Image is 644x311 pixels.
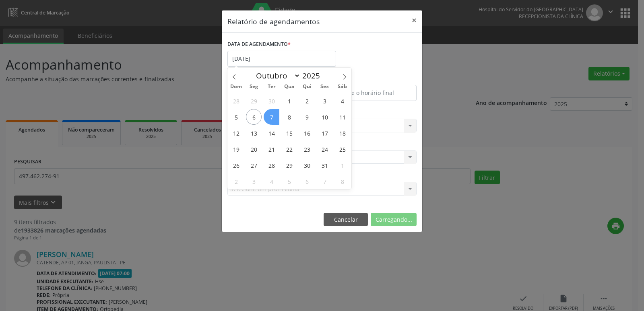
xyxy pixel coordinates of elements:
[299,93,315,109] span: Outubro 2, 2025
[246,93,262,109] span: Setembro 29, 2025
[228,93,244,109] span: Setembro 28, 2025
[371,213,417,227] button: Carregando...
[264,125,279,141] span: Outubro 14, 2025
[264,157,279,173] span: Outubro 28, 2025
[316,84,334,89] span: Sex
[227,84,245,89] span: Dom
[252,70,300,81] select: Month
[246,173,262,189] span: Novembro 3, 2025
[263,84,281,89] span: Ter
[246,141,262,157] span: Outubro 20, 2025
[317,93,332,109] span: Outubro 3, 2025
[228,173,244,189] span: Novembro 2, 2025
[324,72,417,85] label: ATÉ
[317,109,332,125] span: Outubro 10, 2025
[317,157,332,173] span: Outubro 31, 2025
[227,38,291,51] label: DATA DE AGENDAMENTO
[300,70,327,81] input: Year
[281,84,298,89] span: Qua
[281,173,297,189] span: Novembro 5, 2025
[334,93,350,109] span: Outubro 4, 2025
[299,173,315,189] span: Novembro 6, 2025
[245,84,263,89] span: Seg
[264,93,279,109] span: Setembro 30, 2025
[228,157,244,173] span: Outubro 26, 2025
[246,109,262,125] span: Outubro 6, 2025
[317,125,332,141] span: Outubro 17, 2025
[227,51,336,67] input: Selecione uma data ou intervalo
[228,125,244,141] span: Outubro 12, 2025
[317,141,332,157] span: Outubro 24, 2025
[228,141,244,157] span: Outubro 19, 2025
[298,84,316,89] span: Qui
[264,141,279,157] span: Outubro 21, 2025
[281,109,297,125] span: Outubro 8, 2025
[246,125,262,141] span: Outubro 13, 2025
[281,125,297,141] span: Outubro 15, 2025
[299,125,315,141] span: Outubro 16, 2025
[299,109,315,125] span: Outubro 9, 2025
[264,173,279,189] span: Novembro 4, 2025
[334,84,351,89] span: Sáb
[281,93,297,109] span: Outubro 1, 2025
[317,173,332,189] span: Novembro 7, 2025
[334,173,350,189] span: Novembro 8, 2025
[334,109,350,125] span: Outubro 11, 2025
[228,109,244,125] span: Outubro 5, 2025
[406,10,422,30] button: Close
[334,125,350,141] span: Outubro 18, 2025
[281,141,297,157] span: Outubro 22, 2025
[324,85,417,101] input: Selecione o horário final
[299,141,315,157] span: Outubro 23, 2025
[324,213,368,227] button: Cancelar
[281,157,297,173] span: Outubro 29, 2025
[264,109,279,125] span: Outubro 7, 2025
[246,157,262,173] span: Outubro 27, 2025
[299,157,315,173] span: Outubro 30, 2025
[334,157,350,173] span: Novembro 1, 2025
[334,141,350,157] span: Outubro 25, 2025
[227,16,320,27] h5: Relatório de agendamentos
